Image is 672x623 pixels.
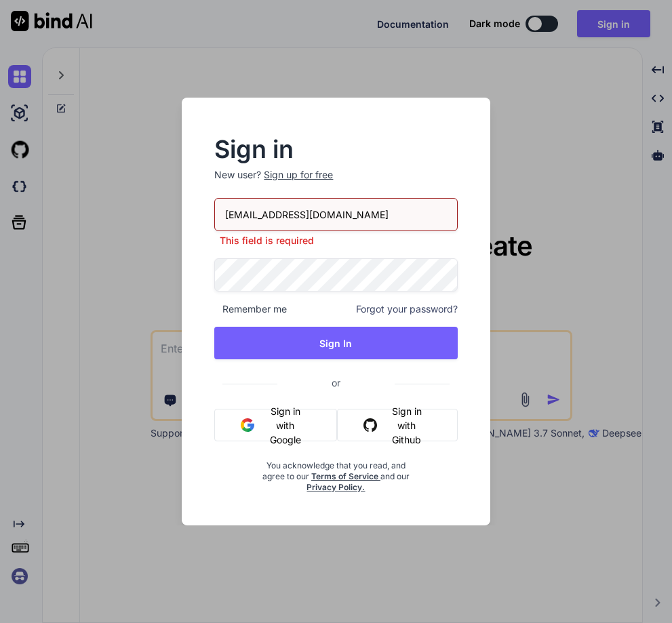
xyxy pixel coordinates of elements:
[214,409,336,441] button: Sign in with Google
[356,302,458,316] span: Forgot your password?
[264,168,333,182] div: Sign up for free
[214,234,457,247] p: This field is required
[214,327,457,359] button: Sign In
[214,302,287,316] span: Remember me
[277,366,395,399] span: or
[311,471,380,481] a: Terms of Service
[241,418,254,432] img: google
[214,198,457,231] input: Login or Email
[214,138,457,160] h2: Sign in
[255,452,417,493] div: You acknowledge that you read, and agree to our and our
[363,418,377,432] img: github
[337,409,458,441] button: Sign in with Github
[307,482,365,492] a: Privacy Policy.
[214,168,457,198] p: New user?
